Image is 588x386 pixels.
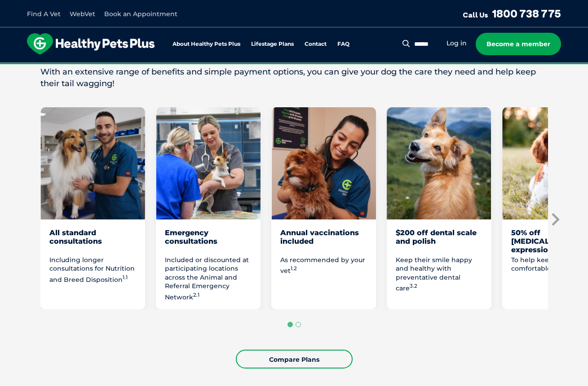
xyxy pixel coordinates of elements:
[123,274,128,281] sup: 1.1
[387,107,491,310] li: 4 of 8
[401,39,412,48] button: Search
[40,107,145,310] li: 1 of 8
[172,41,240,47] a: About Healthy Pets Plus
[291,265,297,272] sup: 1.2
[126,63,462,71] span: Proactive, preventative wellness program designed to keep your pet healthier and happier for longer
[463,10,488,19] span: Call Us
[27,10,61,18] a: Find A Vet
[287,322,293,327] button: Go to page 1
[396,256,482,293] p: Keep their smile happy and healthy with preventative dental care
[104,10,177,18] a: Book an Appointment
[236,350,353,368] a: Compare Plans
[49,256,136,284] p: Including longer consultations for Nutrition and Breed Disposition
[271,107,376,310] li: 3 of 8
[49,228,136,254] div: All standard consultations
[280,228,367,254] div: Annual vaccinations included
[156,107,261,310] li: 2 of 8
[410,283,417,289] sup: 3.2
[27,33,155,55] img: hpp-logo
[396,228,482,254] div: $200 off dental scale and polish
[165,256,252,302] p: Included or discounted at participating locations across the Animal and Referral Emergency Network
[280,256,367,276] p: As recommended by your vet
[548,213,561,226] button: Next slide
[251,41,294,47] a: Lifestage Plans
[463,7,561,20] a: Call Us1800 738 775
[337,41,349,47] a: FAQ
[40,320,548,329] ul: Select a slide to show
[447,39,467,48] a: Log in
[193,292,199,298] sup: 2.1
[70,10,95,18] a: WebVet
[165,228,252,254] div: Emergency consultations
[40,66,548,89] p: With an extensive range of benefits and simple payment options, you can give your dog the care th...
[296,322,301,327] button: Go to page 2
[476,33,561,55] a: Become a member
[305,41,327,47] a: Contact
